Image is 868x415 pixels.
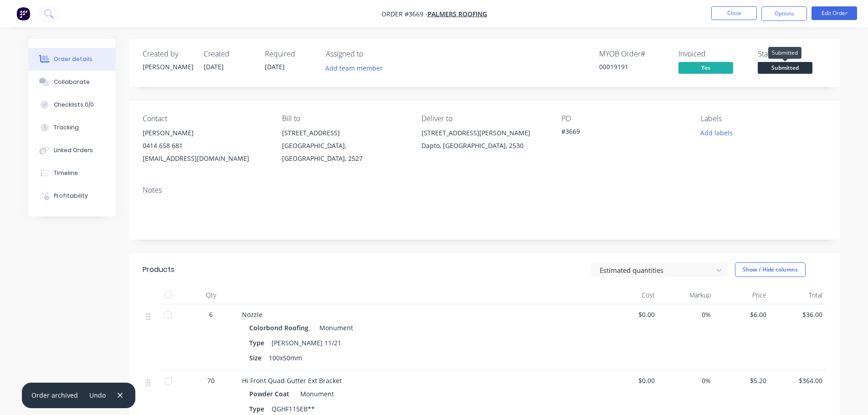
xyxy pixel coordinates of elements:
div: Collaborate [54,78,90,86]
div: Price [714,286,770,304]
span: $6.00 [718,310,767,319]
span: Nozzle [242,310,262,319]
span: $5.20 [718,376,767,385]
div: Contact [143,114,267,123]
button: Checklists 0/0 [29,93,115,116]
button: Edit Order [812,6,857,20]
span: 0% [662,376,711,385]
div: [STREET_ADDRESS] [282,127,407,139]
div: Assigned to [326,50,417,58]
button: Add team member [320,62,387,74]
div: Markup [658,286,714,304]
div: Bill to [282,114,407,123]
div: 00019191 [599,62,668,72]
span: Hi Front Quad Gutter Ext Bracket [242,376,342,385]
button: Add labels [696,127,738,139]
div: Linked Orders [54,146,93,154]
div: Checklists 0/0 [54,101,94,109]
button: Undo [85,389,111,401]
a: PALMERS ROOFING [427,10,487,18]
div: Cost [603,286,659,304]
span: $364.00 [774,376,822,385]
span: $0.00 [606,310,655,319]
div: Order archived [31,390,78,400]
button: Order details [29,48,115,71]
button: Linked Orders [29,139,115,162]
div: 0414 658 681 [143,139,267,152]
button: Options [761,6,807,21]
div: Colorbond Roofing [249,321,312,334]
span: $36.00 [774,310,822,319]
span: $0.00 [606,376,655,385]
div: [STREET_ADDRESS][GEOGRAPHIC_DATA], [GEOGRAPHIC_DATA], 2527 [282,127,407,165]
div: Labels [701,114,826,123]
div: Notes [143,186,826,195]
div: Monument [316,321,353,334]
img: Factory [16,7,30,20]
span: Submitted [758,62,812,73]
span: [DATE] [265,62,285,71]
div: #3669 [561,127,675,139]
button: Profitability [29,184,115,207]
div: Monument [297,387,334,400]
div: 100x50mm [265,351,306,364]
button: Submitted [758,62,812,76]
div: [PERSON_NAME] [143,62,193,72]
div: [PERSON_NAME] [143,127,267,139]
button: Show / Hide columns [735,262,806,277]
div: Created by [143,50,193,58]
button: Close [711,6,757,20]
div: Total [770,286,826,304]
span: Yes [678,62,733,73]
span: 6 [209,310,213,319]
div: Required [265,50,315,58]
div: Order details [54,55,92,63]
span: [DATE] [204,62,224,71]
div: Invoiced [678,50,747,58]
div: [GEOGRAPHIC_DATA], [GEOGRAPHIC_DATA], 2527 [282,139,407,165]
button: Timeline [29,162,115,184]
button: Tracking [29,116,115,139]
div: Type [249,336,268,349]
div: Deliver to [421,114,546,123]
div: Dapto, [GEOGRAPHIC_DATA], 2530 [421,139,546,152]
button: Collaborate [29,71,115,93]
button: Add team member [326,62,388,74]
div: [PERSON_NAME]0414 658 681[EMAIL_ADDRESS][DOMAIN_NAME] [143,127,267,165]
div: Status [758,50,826,58]
div: Products [143,264,175,275]
div: Qty [184,286,238,304]
div: Tracking [54,123,79,132]
div: Created [204,50,254,58]
div: Profitability [54,192,88,200]
div: [PERSON_NAME] 11/21 [268,336,345,349]
div: Submitted [768,47,801,59]
span: Order #3669 - [381,10,427,18]
div: PO [561,114,686,123]
span: 70 [207,376,215,385]
div: [STREET_ADDRESS][PERSON_NAME] [421,127,546,139]
div: Powder Coat [249,387,293,400]
div: Timeline [54,169,78,177]
div: MYOB Order # [599,50,668,58]
div: [EMAIL_ADDRESS][DOMAIN_NAME] [143,152,267,165]
span: 0% [662,310,711,319]
div: [STREET_ADDRESS][PERSON_NAME]Dapto, [GEOGRAPHIC_DATA], 2530 [421,127,546,156]
div: Size [249,351,265,364]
